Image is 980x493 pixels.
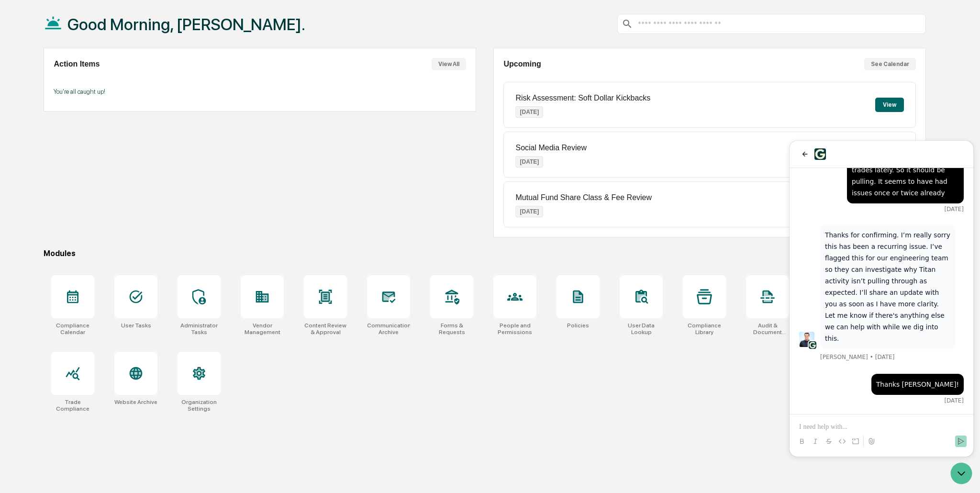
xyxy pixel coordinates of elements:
div: User Data Lookup [620,322,663,336]
p: Social Media Review [515,144,587,152]
p: Mutual Fund Share Class & Fee Review [515,193,652,202]
button: View [875,98,904,112]
div: Trade Compliance [51,399,94,412]
iframe: Open customer support [949,461,975,487]
p: Risk Assessment: Soft Dollar Kickbacks [515,94,650,102]
div: Compliance Calendar [51,322,94,336]
div: Communications Archive [367,322,410,336]
p: [DATE] [515,156,543,168]
div: Organization Settings [178,399,221,412]
p: [DATE] [515,206,543,217]
div: Policies [567,322,589,329]
h1: Good Morning, [PERSON_NAME]. [67,15,305,34]
div: Audit & Document Logs [746,322,789,336]
div: User Tasks [121,322,151,329]
h2: Action Items [54,60,100,68]
button: See Calendar [864,58,916,70]
div: Website Archive [114,399,157,405]
p: [DATE] [515,106,543,118]
h2: Upcoming [503,60,541,68]
div: Administrator Tasks [178,322,221,336]
button: View All [432,58,466,70]
p: You're all caught up! [54,88,466,95]
div: Compliance Library [683,322,726,336]
iframe: Customer support window [790,141,973,457]
div: People and Permissions [493,322,536,336]
div: Vendor Management [241,322,284,336]
div: Forms & Requests [430,322,473,336]
div: Content Review & Approval [304,322,347,336]
div: Modules [44,249,925,258]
